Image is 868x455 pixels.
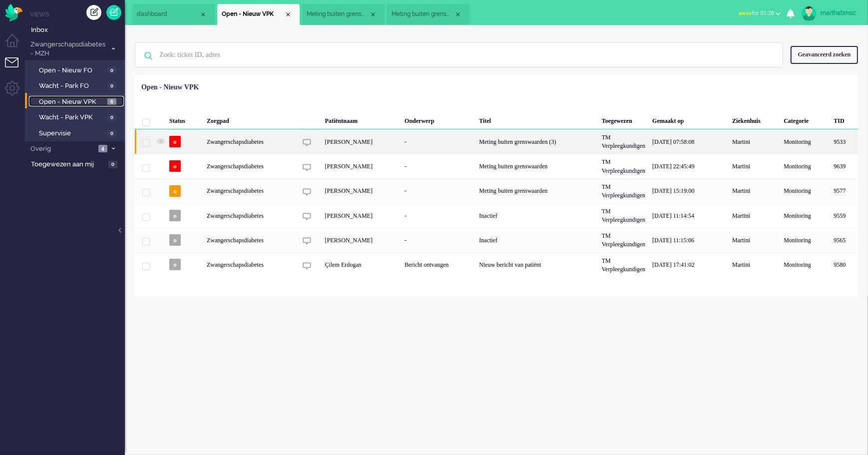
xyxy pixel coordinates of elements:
img: ic-search-icon.svg [135,43,161,69]
div: 9577 [831,179,858,203]
img: avatar [802,6,817,21]
span: Inbox [31,25,125,35]
div: Monitoring [780,203,830,228]
span: 6 [107,98,116,106]
li: 9533 [302,4,385,25]
div: Creëer ticket [86,5,101,20]
div: 9565 [135,228,858,252]
div: 9639 [135,154,858,178]
div: Zwangerschapsdiabetes [203,154,297,178]
div: Geavanceerd zoeken [791,46,858,63]
div: 9533 [831,129,858,154]
div: Martini [729,228,780,252]
div: Onderwerp [401,109,475,129]
div: Patiëntnaam [322,109,402,129]
div: 9577 [135,179,858,203]
div: 9559 [831,203,858,228]
img: ic_chat_grey.svg [303,262,311,270]
div: Titel [475,109,598,129]
div: TM Verpleegkundigen [598,154,649,178]
div: Çilem Erdogan [322,253,402,277]
div: - [401,203,475,228]
span: o [169,234,181,246]
li: Dashboard menu [5,34,27,56]
li: awayfor 01:28 [733,3,787,25]
div: [PERSON_NAME] [322,129,402,154]
div: Gemaakt op [649,109,729,129]
a: Toegewezen aan mij 0 [29,158,125,169]
a: Open - Nieuw VPK 6 [29,96,124,107]
span: Wacht - Park VPK [39,113,105,122]
span: dashboard [137,10,199,18]
div: 9559 [135,203,858,228]
a: marthabmsc [800,6,858,21]
div: Meting buiten grenswaarden [475,179,598,203]
li: Admin menu [5,81,27,103]
div: Monitoring [780,154,830,178]
a: Open - Nieuw FO 0 [29,64,124,75]
div: - [401,179,475,203]
div: TM Verpleegkundigen [598,179,649,203]
div: TM Verpleegkundigen [598,228,649,252]
div: [DATE] 15:19:00 [649,179,729,203]
img: ic_chat_grey.svg [303,138,311,147]
input: Zoek: ticket ID, adres [152,43,769,67]
div: Martini [729,179,780,203]
div: 9565 [831,228,858,252]
div: Categorie [780,109,830,129]
div: [DATE] 07:58:08 [649,129,729,154]
div: Status [166,109,203,129]
div: Meting buiten grenswaarden [475,154,598,178]
span: o [169,210,181,221]
span: Overig [29,144,95,154]
a: Supervisie 0 [29,127,124,138]
div: Martini [729,253,780,277]
li: Dashboard [132,4,215,25]
div: [PERSON_NAME] [322,154,402,178]
div: Zwangerschapsdiabetes [203,203,297,228]
span: Toegewezen aan mij [31,160,105,169]
div: 9580 [831,253,858,277]
div: [DATE] 11:15:06 [649,228,729,252]
img: ic_chat_grey.svg [303,188,311,196]
div: Monitoring [780,228,830,252]
div: Inactief [475,228,598,252]
div: [PERSON_NAME] [322,228,402,252]
span: Open - Nieuw FO [39,66,105,75]
div: [DATE] 17:41:02 [649,253,729,277]
span: for 01:28 [739,9,774,16]
span: o [169,160,181,172]
li: Views [30,10,125,18]
div: - [401,228,475,252]
span: Supervisie [39,129,105,138]
span: 0 [108,161,117,168]
div: [PERSON_NAME] [322,179,402,203]
div: - [401,129,475,154]
span: 4 [98,145,107,152]
div: Close tab [199,10,207,18]
div: Martini [729,154,780,178]
span: Meting buiten grenswaarden (3) [307,10,369,18]
img: flow_omnibird.svg [5,4,22,21]
div: Nieuw bericht van patiënt [475,253,598,277]
div: Zorgpad [203,109,297,129]
div: TID [831,109,858,129]
div: [DATE] 11:14:54 [649,203,729,228]
div: Close tab [369,10,377,18]
span: o [169,136,181,147]
div: Inactief [475,203,598,228]
span: o [169,185,181,197]
span: 0 [107,82,116,90]
span: Open - Nieuw VPK [222,10,284,18]
div: Martini [729,129,780,154]
a: Quick Ticket [106,5,121,20]
button: awayfor 01:28 [733,6,787,20]
a: Wacht - Park FO 0 [29,80,124,91]
div: Zwangerschapsdiabetes [203,129,297,154]
div: [PERSON_NAME] [322,203,402,228]
div: TM Verpleegkundigen [598,253,649,277]
div: Meting buiten grenswaarden (3) [475,129,598,154]
span: Zwangerschapsdiabetes - MZH [29,40,106,58]
div: TM Verpleegkundigen [598,129,649,154]
div: Open - Nieuw VPK [141,82,199,92]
